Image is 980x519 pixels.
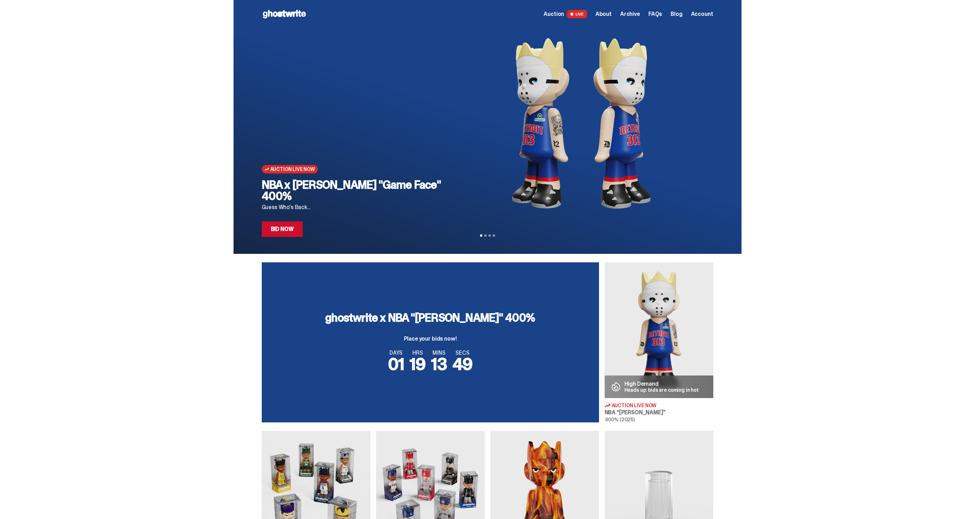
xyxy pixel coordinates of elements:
[620,11,640,17] a: Archive
[431,350,447,356] span: MINS
[262,221,303,237] a: Bid Now
[480,234,482,237] button: View slide 1
[605,416,635,423] span: 400% (2025)
[605,262,713,422] a: Eminem High Demand Heads up: bids are coming in hot Auction Live Now
[410,353,425,375] span: 19
[493,234,495,237] button: View slide 4
[453,353,473,375] span: 49
[262,179,450,202] h2: NBA x [PERSON_NAME] "Game Face" 400%
[410,350,425,356] span: HRS
[612,403,657,408] span: Auction Live Now
[567,10,587,18] span: LIVE
[431,353,447,375] span: 13
[388,350,404,356] span: DAYS
[624,387,699,392] p: Heads up: bids are coming in hot
[489,234,491,237] button: View slide 3
[388,353,404,375] span: 01
[453,350,473,356] span: SECS
[691,11,713,17] a: Account
[605,410,713,415] h3: NBA “[PERSON_NAME]”
[325,336,535,342] p: Place your bids now!
[544,10,587,18] a: Auction LIVE
[595,11,612,17] a: About
[325,312,535,323] h3: ghostwrite x NBA "[PERSON_NAME]" 400%
[605,262,713,398] img: Eminem
[484,234,486,237] button: View slide 2
[624,381,699,387] p: High Demand
[544,11,564,17] span: Auction
[270,166,315,172] span: Auction Live Now
[648,11,662,17] a: FAQs
[461,28,702,219] img: NBA x Eminem "Game Face" 400%
[671,11,682,17] a: Blog
[262,204,450,210] p: Guess Who's Back...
